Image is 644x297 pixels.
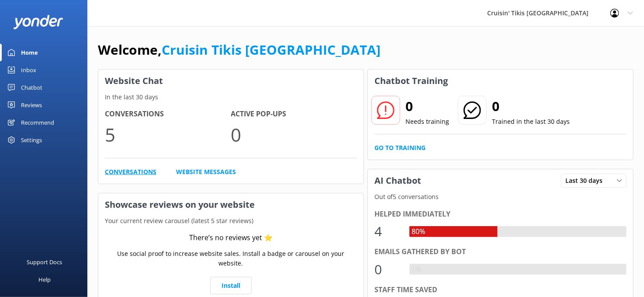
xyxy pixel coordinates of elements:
div: There’s no reviews yet ⭐ [189,232,273,244]
h3: Showcase reviews on your website [98,193,364,216]
div: 80% [409,226,427,238]
img: yonder-white-logo.png [13,15,63,29]
div: Home [21,44,38,61]
div: Emails gathered by bot [374,246,627,258]
div: Support Docs [27,253,62,271]
div: Staff time saved [374,284,627,296]
div: Reviews [21,96,42,114]
a: Install [210,277,252,294]
h4: Active Pop-ups [231,108,357,120]
a: Website Messages [176,167,236,177]
p: Use social proof to increase website sales. Install a badge or carousel on your website. [105,249,357,269]
div: Help [38,271,51,288]
p: Trained in the last 30 days [492,117,570,126]
h2: 0 [492,96,570,117]
div: 4 [374,221,401,242]
div: 0 [374,259,401,280]
p: 0 [231,120,357,149]
a: Go to Training [374,143,426,153]
div: 0% [409,264,423,275]
h4: Conversations [105,108,231,120]
p: Your current review carousel (latest 5 star reviews) [98,216,364,226]
div: Recommend [21,114,54,131]
div: Chatbot [21,79,42,96]
a: Conversations [105,167,156,177]
h3: Website Chat [98,70,364,92]
h2: 0 [405,96,449,117]
div: Inbox [21,61,36,79]
h3: AI Chatbot [368,169,428,192]
p: In the last 30 days [98,92,364,102]
div: Helped immediately [374,209,627,220]
p: Out of 5 conversations [368,192,633,202]
h3: Chatbot Training [368,70,454,92]
h1: Welcome, [98,39,381,60]
a: Cruisin Tikis [GEOGRAPHIC_DATA] [162,41,381,59]
p: 5 [105,120,231,149]
p: Needs training [405,117,449,126]
span: Last 30 days [565,176,608,185]
div: Settings [21,131,42,149]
